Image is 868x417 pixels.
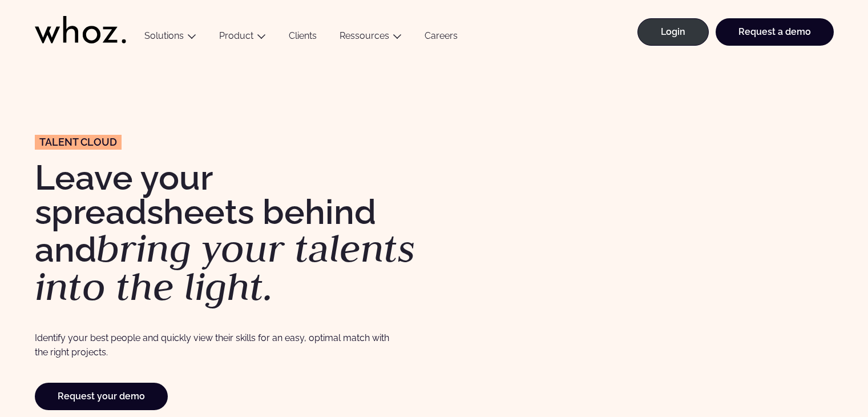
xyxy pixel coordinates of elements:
[277,30,328,46] a: Clients
[219,30,253,41] a: Product
[35,223,415,312] em: bring your talents into the light.
[340,30,389,41] a: Ressources
[35,331,389,360] p: Identify your best people and quickly view their skills for an easy, optimal match with the right...
[208,30,277,46] button: Product
[716,18,834,46] a: Request a demo
[413,30,469,46] a: Careers
[637,18,709,46] a: Login
[35,383,168,410] a: Request your demo
[35,161,429,306] h1: Leave your spreadsheets behind and
[133,30,208,46] button: Solutions
[39,137,117,147] span: Talent Cloud
[328,30,413,46] button: Ressources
